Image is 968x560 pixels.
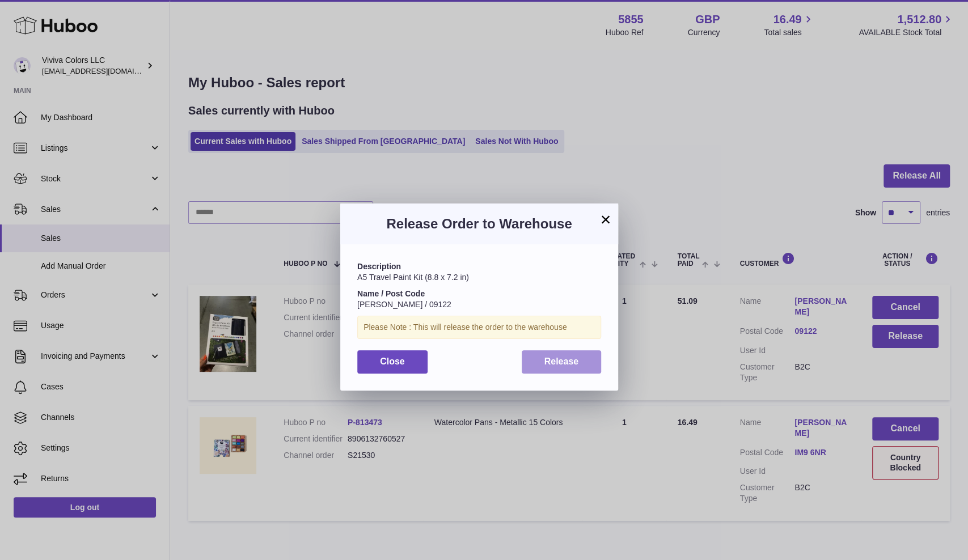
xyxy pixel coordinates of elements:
h3: Release Order to Warehouse [357,215,601,233]
img: tab_domain_overview_orange.svg [31,66,40,75]
div: Domain: [DOMAIN_NAME] [29,29,125,39]
img: logo_orange.svg [18,18,27,27]
span: Close [380,357,405,366]
button: Close [357,350,428,374]
span: Release [544,357,579,366]
button: Release [522,350,602,374]
button: × [599,213,612,226]
span: A5 Travel Paint Kit (8.8 x 7.2 in) [357,273,469,282]
strong: Name / Post Code [357,289,425,298]
img: website_grey.svg [18,29,27,39]
div: Please Note : This will release the order to the warehouse [357,316,601,339]
img: tab_keywords_by_traffic_grey.svg [113,66,122,75]
div: Domain Overview [43,67,102,74]
div: Keywords by Traffic [125,67,191,74]
div: v 4.0.24 [32,18,56,27]
strong: Description [357,262,401,271]
span: [PERSON_NAME] / 09122 [357,300,451,309]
